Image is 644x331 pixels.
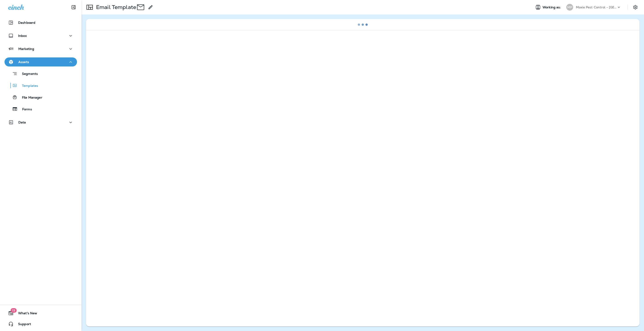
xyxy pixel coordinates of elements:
[5,31,77,40] button: Inbox
[17,72,38,76] p: Segments
[18,60,29,64] p: Assets
[5,57,77,66] button: Assets
[67,3,80,12] button: Collapse Sidebar
[566,4,573,11] div: MP
[18,121,26,124] p: Data
[543,5,562,9] span: Working as:
[10,308,17,313] span: 19
[18,107,32,112] p: Forms
[5,92,77,102] button: File Manager
[14,322,31,328] span: Support
[18,21,35,24] p: Dashboard
[17,96,42,100] p: File Manager
[5,69,77,78] button: Segments
[14,311,37,317] span: What's New
[18,34,27,38] p: Inbox
[5,18,77,27] button: Dashboard
[17,84,38,88] p: Templates
[5,319,77,329] button: Support
[18,47,34,51] p: Marketing
[5,104,77,114] button: Forms
[94,4,136,11] p: Email Template
[631,3,639,11] button: Settings
[5,81,77,90] button: Templates
[5,309,77,318] button: 19What's New
[576,5,617,9] p: Moxie Pest Control - [GEOGRAPHIC_DATA]
[5,118,77,127] button: Data
[5,44,77,53] button: Marketing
